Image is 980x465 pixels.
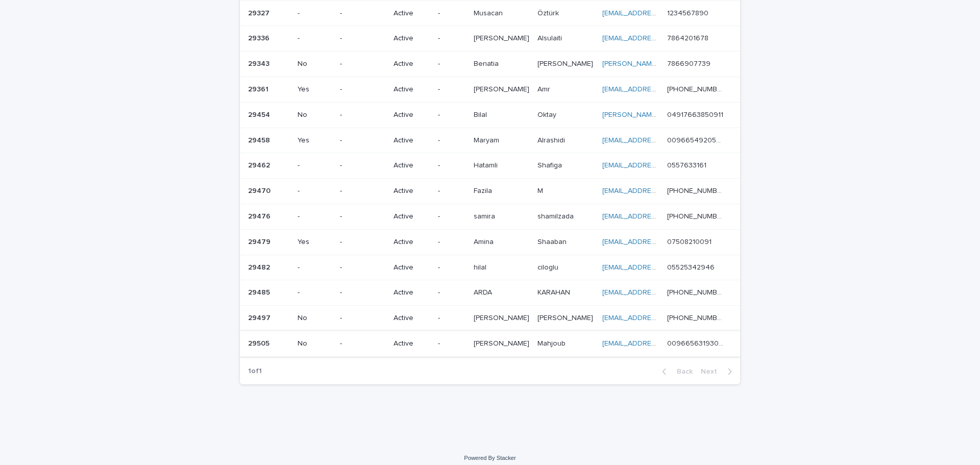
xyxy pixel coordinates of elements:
tr: 2933629336 --Active-[PERSON_NAME][PERSON_NAME] AlsulaitiAlsulaiti [EMAIL_ADDRESS][DOMAIN_NAME] 78... [240,26,740,52]
p: Mahjoub [537,337,568,348]
span: Next [701,368,723,375]
button: Next [697,367,740,376]
p: [PHONE_NUMBER] [667,312,726,323]
a: [EMAIL_ADDRESS][DOMAIN_NAME] [602,213,718,220]
p: Active [394,339,430,348]
p: 29361 [248,83,271,94]
p: [PERSON_NAME] [474,312,531,323]
p: - [340,212,385,221]
p: 29479 [248,236,273,247]
p: Amina [474,236,496,247]
p: - [438,187,465,195]
p: Alsulaiti [537,32,564,43]
p: - [438,34,465,43]
p: [PERSON_NAME] [537,58,595,68]
p: - [298,187,332,195]
p: 1 of 1 [240,359,270,384]
p: +994 51 280 08 09 [667,210,726,221]
a: [EMAIL_ADDRESS][DOMAIN_NAME] [602,10,718,17]
p: 7866907739 [667,58,713,68]
p: Active [394,60,430,68]
tr: 2934329343 No-Active-BenatiaBenatia [PERSON_NAME][PERSON_NAME] [PERSON_NAME][EMAIL_ADDRESS][DOMAI... [240,52,740,77]
p: - [298,288,332,297]
tr: 2945429454 No-Active-BilalBilal OktayOktay [PERSON_NAME][EMAIL_ADDRESS][DOMAIN_NAME] 049176638509... [240,102,740,128]
p: 29497 [248,312,273,323]
p: 05525342946 [667,261,717,272]
p: 29485 [248,286,272,297]
tr: 2948529485 --Active-ARDAARDA KARAHANKARAHAN [EMAIL_ADDRESS][DOMAIN_NAME] [PHONE_NUMBER][PHONE_NUM... [240,280,740,306]
p: Hatamli [474,159,500,170]
p: - [340,238,385,247]
p: 29343 [248,58,272,68]
a: [EMAIL_ADDRESS][DOMAIN_NAME] [602,289,718,296]
p: - [438,212,465,221]
p: 04917663850911 [667,109,725,119]
p: [PHONE_NUMBER] [667,286,726,297]
a: [PERSON_NAME][EMAIL_ADDRESS][DOMAIN_NAME] [602,111,773,118]
p: - [438,288,465,297]
p: - [438,136,465,145]
p: - [340,34,385,43]
a: [EMAIL_ADDRESS][DOMAIN_NAME] [602,162,718,169]
p: Active [394,212,430,221]
p: No [298,339,332,348]
p: 29327 [248,7,272,18]
p: Active [394,85,430,94]
button: Back [654,367,697,376]
p: Amr [537,83,552,94]
p: Yes [298,136,332,145]
p: ciloglu [537,261,560,272]
p: [PERSON_NAME] [474,337,531,348]
p: 29458 [248,134,272,145]
p: 29336 [248,32,272,43]
tr: 2936129361 Yes-Active-[PERSON_NAME][PERSON_NAME] AmrAmr [EMAIL_ADDRESS][DOMAIN_NAME] [PHONE_NUMBE... [240,77,740,102]
p: - [438,161,465,170]
p: - [298,263,332,272]
p: - [438,9,465,18]
p: - [340,60,385,68]
p: Yes [298,238,332,247]
p: samira [474,210,497,221]
p: 29482 [248,261,272,272]
p: Maryam [474,134,501,145]
a: [EMAIL_ADDRESS][DOMAIN_NAME] [602,238,718,246]
p: [PHONE_NUMBER] [667,83,726,94]
p: Active [394,288,430,297]
p: No [298,314,332,323]
p: - [340,161,385,170]
p: - [340,85,385,94]
a: [PERSON_NAME][EMAIL_ADDRESS][DOMAIN_NAME] [602,60,773,67]
a: [EMAIL_ADDRESS][DOMAIN_NAME] [602,264,718,271]
p: 7864201678 [667,32,710,43]
p: - [340,187,385,195]
p: 00966563193063 [667,337,726,348]
a: [EMAIL_ADDRESS][DOMAIN_NAME] [602,35,718,42]
p: Musacan [474,7,505,18]
p: KARAHAN [537,286,572,297]
a: [EMAIL_ADDRESS][DOMAIN_NAME] [602,137,718,144]
p: - [298,34,332,43]
p: - [438,85,465,94]
p: - [340,263,385,272]
tr: 2947929479 Yes-Active-AminaAmina ShaabanShaaban [EMAIL_ADDRESS][DOMAIN_NAME] 0750821009107508210091 [240,229,740,255]
p: 1234567890 [667,7,710,18]
p: No [298,111,332,119]
p: Öztürk [537,7,561,18]
tr: 2947029470 --Active-FazilaFazila MM [EMAIL_ADDRESS][DOMAIN_NAME] [PHONE_NUMBER][PHONE_NUMBER] [240,179,740,204]
p: Bilal [474,109,489,119]
a: [EMAIL_ADDRESS][DOMAIN_NAME] [602,314,718,322]
p: - [438,263,465,272]
p: M [537,185,545,195]
p: Active [394,263,430,272]
p: - [438,60,465,68]
p: hilal [474,261,488,272]
p: - [340,111,385,119]
p: Oktay [537,109,558,119]
p: Shaaban [537,236,569,247]
p: - [340,288,385,297]
p: 0557633161 [667,159,708,170]
p: - [438,111,465,119]
p: - [298,212,332,221]
p: Yes [298,85,332,94]
p: 29462 [248,159,272,170]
